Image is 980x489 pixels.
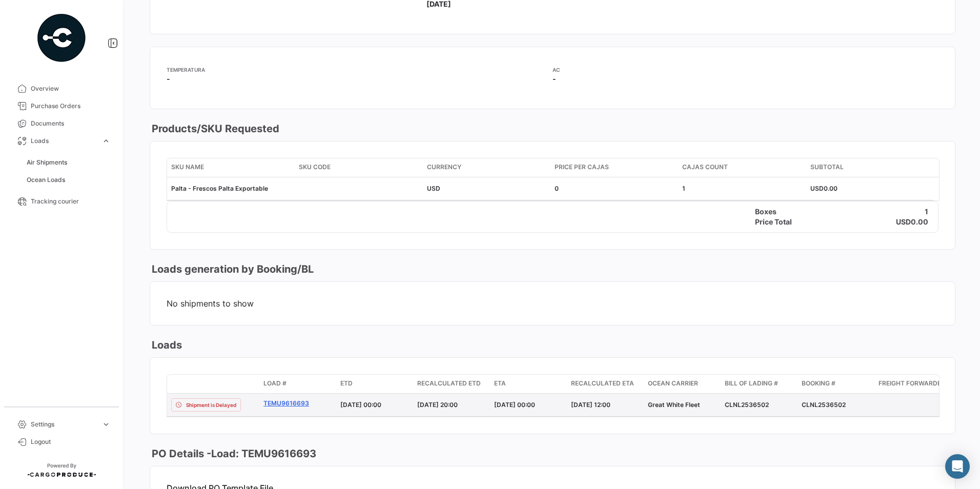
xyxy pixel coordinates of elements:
[682,184,802,193] div: 1
[150,446,316,461] h3: PO Details - Load: TEMU9616693
[879,379,945,388] span: Freight Forwarder
[896,217,911,227] h4: USD
[171,162,204,172] span: SKU Name
[31,101,111,111] span: Purchase Orders
[555,185,559,192] span: 0
[725,379,778,388] span: Bill of Lading #
[911,217,928,227] h4: 0.00
[23,172,115,188] a: Ocean Loads
[824,185,838,192] span: 0.00
[263,379,287,388] span: Load #
[417,379,481,388] span: Recalculated ETD
[427,185,440,192] span: USD
[555,162,609,172] span: Price per Cajas
[36,12,87,64] img: powered-by.png
[413,375,490,393] datatable-header-cell: Recalculated ETD
[648,401,700,409] span: Great White Fleet
[31,119,111,128] span: Documents
[27,175,65,185] span: Ocean Loads
[150,262,314,276] h3: Loads generation by Booking/BL
[263,399,332,408] a: TEMU9616693
[167,158,295,177] datatable-header-cell: SKU Name
[31,84,111,93] span: Overview
[571,379,634,388] span: Recalculated ETA
[682,162,728,172] span: Cajas count
[186,401,236,409] span: Shipment is Delayed
[167,74,170,83] span: -
[721,375,798,393] datatable-header-cell: Bill of Lading #
[101,136,111,146] span: expand_more
[571,401,610,409] span: [DATE] 12:00
[567,375,644,393] datatable-header-cell: Recalculated ETA
[31,136,97,146] span: Loads
[802,379,835,388] span: Booking #
[31,437,111,446] span: Logout
[945,454,970,479] div: Abrir Intercom Messenger
[336,375,413,393] datatable-header-cell: ETD
[553,66,938,74] app-card-info-title: AC
[8,97,115,115] a: Purchase Orders
[725,400,793,410] div: CLNL2536502
[340,401,381,409] span: [DATE] 00:00
[8,80,115,97] a: Overview
[755,207,812,217] h4: Boxes
[171,185,268,192] span: Palta - Frescos Palta Exportable
[802,400,870,410] div: CLNL2536502
[259,375,336,393] datatable-header-cell: Load #
[8,115,115,132] a: Documents
[340,379,353,388] span: ETD
[23,155,115,170] a: Air Shipments
[494,401,535,409] span: [DATE] 00:00
[417,401,458,409] span: [DATE] 20:00
[427,162,461,172] span: Currency
[755,217,812,227] h4: Price Total
[167,66,553,74] app-card-info-title: Temperatura
[798,375,874,393] datatable-header-cell: Booking #
[27,158,67,167] span: Air Shipments
[150,121,279,136] h3: Products/SKU Requested
[31,197,111,206] span: Tracking courier
[494,379,506,388] span: ETA
[150,338,182,352] h3: Loads
[423,158,550,177] datatable-header-cell: Currency
[810,185,824,192] span: USD
[101,420,111,429] span: expand_more
[810,162,844,172] span: Subtotal
[295,158,422,177] datatable-header-cell: SKU Code
[648,379,698,388] span: Ocean Carrier
[8,193,115,210] a: Tracking courier
[31,420,97,429] span: Settings
[299,162,331,172] span: SKU Code
[167,298,938,309] span: No shipments to show
[553,74,556,83] span: -
[490,375,567,393] datatable-header-cell: ETA
[874,375,951,393] datatable-header-cell: Freight Forwarder
[644,375,721,393] datatable-header-cell: Ocean Carrier
[925,207,928,217] h4: 1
